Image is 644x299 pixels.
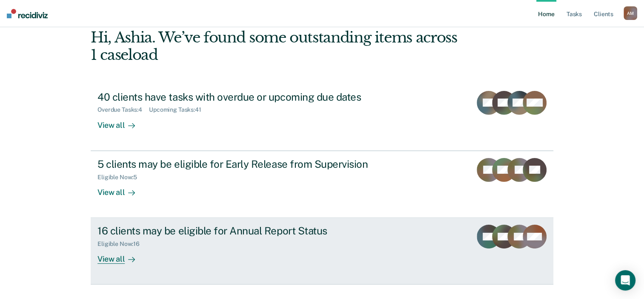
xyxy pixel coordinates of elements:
a: 40 clients have tasks with overdue or upcoming due datesOverdue Tasks:4Upcoming Tasks:41View all [91,84,553,151]
div: Overdue Tasks : 4 [97,106,149,113]
div: Upcoming Tasks : 41 [149,106,208,113]
a: 16 clients may be eligible for Annual Report StatusEligible Now:16View all [91,218,553,285]
div: Eligible Now : 16 [97,240,146,248]
div: 40 clients have tasks with overdue or upcoming due dates [97,91,396,103]
div: Eligible Now : 5 [97,174,144,181]
a: 5 clients may be eligible for Early Release from SupervisionEligible Now:5View all [91,151,553,218]
img: Recidiviz [7,9,48,18]
div: A M [624,6,637,20]
button: AM [624,6,637,20]
div: View all [97,181,145,197]
div: Hi, Ashia. We’ve found some outstanding items across 1 caseload [91,29,461,64]
div: 16 clients may be eligible for Annual Report Status [97,225,396,237]
div: 5 clients may be eligible for Early Release from Supervision [97,158,396,170]
div: View all [97,113,145,130]
div: View all [97,248,145,264]
div: Open Intercom Messenger [615,270,635,291]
